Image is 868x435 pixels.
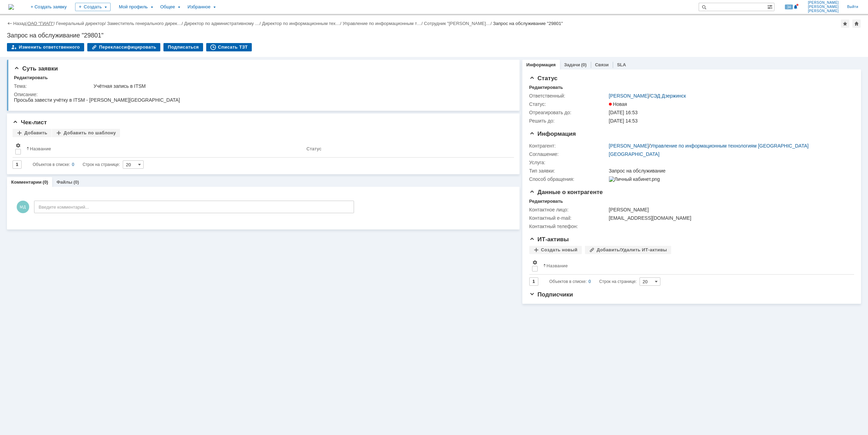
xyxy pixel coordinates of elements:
[595,62,609,67] a: Связи
[343,21,421,26] a: Управление по информационным т…
[529,189,603,195] span: Данные о контрагенте
[529,118,608,124] div: Решить до:
[617,62,626,67] a: SLA
[529,168,608,174] div: Тип заявки:
[56,21,107,26] div: /
[184,21,262,26] div: /
[529,101,608,107] div: Статус:
[549,277,637,286] i: Строк на странице:
[841,19,849,28] div: Добавить в избранное
[529,93,608,99] div: Ответственный:
[529,176,608,182] div: Способ обращения:
[609,215,850,221] div: [EMAIL_ADDRESS][DOMAIN_NAME]
[14,92,509,97] div: Описание:
[8,4,14,10] a: Перейти на домашнюю страницу
[529,236,569,243] span: ИТ-активы
[11,179,42,185] a: Комментарии
[73,179,79,185] div: (0)
[13,119,47,126] span: Чек-лист
[609,151,660,157] a: [GEOGRAPHIC_DATA]
[107,21,184,26] div: /
[14,83,92,89] div: Тема:
[529,160,608,165] div: Услуга:
[529,224,608,229] div: Контактный телефон:
[785,5,793,9] span: 34
[549,279,587,284] span: Объектов в списке:
[609,118,638,124] span: [DATE] 14:53
[808,1,839,5] span: [PERSON_NAME]
[15,143,21,148] span: Настройки
[75,3,111,11] div: Создать
[7,32,861,39] div: Запрос на обслуживание "29801"
[27,21,56,26] div: /
[56,21,104,26] a: Генеральный директор
[107,21,182,26] a: Заместитель генерального дирек…
[529,110,608,115] div: Отреагировать до:
[529,215,608,221] div: Контактный e-mail:
[17,201,29,213] span: МД
[529,207,608,212] div: Контактное лицо:
[27,21,54,26] a: ОАО "ГИАП"
[43,179,48,185] div: (0)
[8,4,14,10] img: logo
[532,260,538,265] span: Настройки
[262,21,343,26] div: /
[547,263,568,268] div: Название
[529,75,557,82] span: Статус
[588,277,591,286] div: 0
[184,21,259,26] a: Директор по административному …
[808,9,839,13] span: [PERSON_NAME]
[529,131,576,137] span: Информация
[609,168,850,174] div: Запрос на обслуживание
[609,143,649,149] a: [PERSON_NAME]
[540,257,849,275] th: Название
[94,83,507,89] div: Учётная запись в ITSM
[808,5,839,9] span: [PERSON_NAME]
[262,21,340,26] a: Директор по информационным тех…
[306,146,321,151] div: Статус
[609,207,850,212] div: [PERSON_NAME]
[13,21,26,26] a: Назад
[527,62,556,67] a: Информация
[609,143,809,149] div: /
[33,160,120,169] i: Строк на странице:
[26,20,27,26] div: |
[304,140,508,158] th: Статус
[767,3,774,10] span: Расширенный поиск
[72,160,74,169] div: 0
[493,21,563,26] div: Запрос на обслуживание "29801"
[650,143,809,149] a: Управление по информационным технологиям [GEOGRAPHIC_DATA]
[529,143,608,149] div: Контрагент:
[609,93,649,99] a: [PERSON_NAME]
[529,291,573,298] span: Подписчики
[529,85,563,90] div: Редактировать
[609,176,660,182] img: Личный кабинет.png
[852,19,861,28] div: Сделать домашней страницей
[609,110,638,115] span: [DATE] 16:53
[24,140,304,158] th: Название
[529,151,608,157] div: Соглашение:
[56,179,72,185] a: Файлы
[650,93,686,99] a: СЭД Дзержинск
[609,101,627,107] span: Новая
[424,21,490,26] a: Сотрудник "[PERSON_NAME]…
[30,146,51,151] div: Название
[581,62,587,67] div: (0)
[424,21,493,26] div: /
[564,62,580,67] a: Задачи
[529,199,563,204] div: Редактировать
[33,162,70,167] span: Объектов в списке:
[609,93,686,99] div: /
[14,65,58,72] span: Суть заявки
[14,75,48,81] div: Редактировать
[343,21,424,26] div: /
